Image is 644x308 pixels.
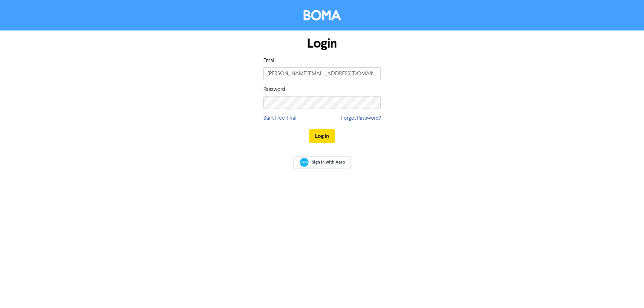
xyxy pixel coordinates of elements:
[312,159,345,165] span: Sign In with Xero
[610,276,644,308] iframe: Chat Widget
[309,129,335,143] button: Log In
[263,57,276,65] label: Email
[300,158,309,167] img: Xero logo
[263,114,297,122] a: Start Free Trial
[293,157,351,168] a: Sign In with Xero
[263,85,285,94] label: Password
[263,36,381,51] h1: Login
[341,114,381,122] a: Forgot Password?
[304,10,341,20] img: BOMA Logo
